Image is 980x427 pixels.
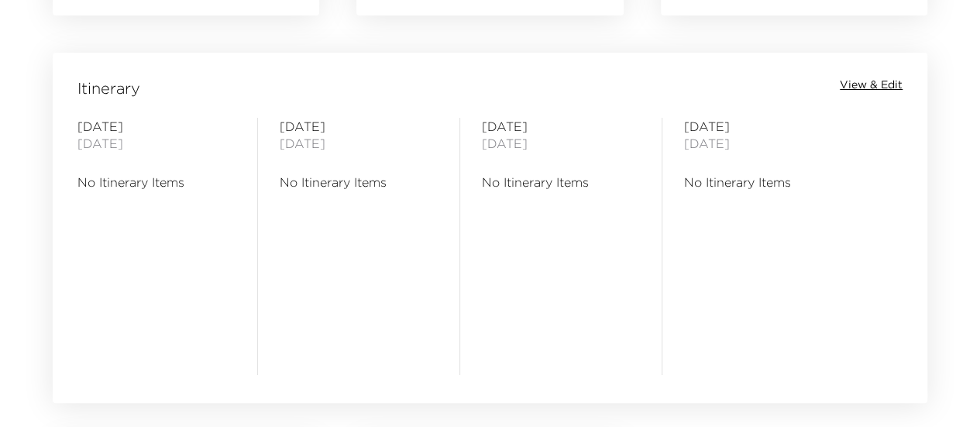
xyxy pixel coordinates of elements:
[280,135,438,152] span: [DATE]
[482,174,640,191] span: No Itinerary Items
[77,118,236,135] span: [DATE]
[280,118,438,135] span: [DATE]
[684,174,842,191] span: No Itinerary Items
[77,135,236,152] span: [DATE]
[280,174,438,191] span: No Itinerary Items
[77,174,236,191] span: No Itinerary Items
[482,135,640,152] span: [DATE]
[482,118,640,135] span: [DATE]
[684,135,842,152] span: [DATE]
[77,77,140,99] span: Itinerary
[840,77,903,93] button: View & Edit
[684,118,842,135] span: [DATE]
